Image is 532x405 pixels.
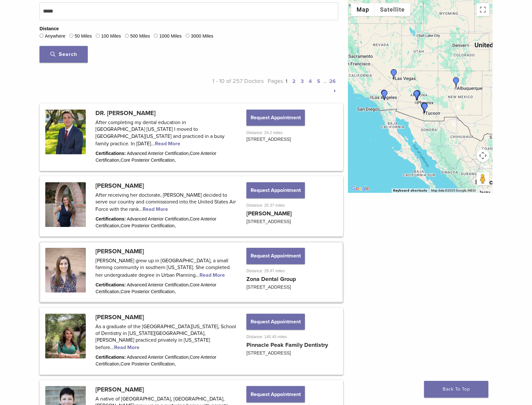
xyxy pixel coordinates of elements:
[420,103,430,113] div: DR. Brian Mitchell
[40,25,59,32] legend: Distance
[246,110,305,126] button: Request Appointment
[264,76,339,95] p: Pages
[50,51,77,58] span: Search
[130,33,150,40] label: 500 Miles
[246,314,305,330] button: Request Appointment
[350,184,371,193] img: Google
[101,33,121,40] label: 100 Miles
[189,76,264,95] p: 1 - 10 of 257 Doctors
[393,188,427,193] button: Keyboard shortcuts
[246,386,305,402] button: Request Appointment
[329,78,336,85] a: 26
[451,77,461,87] div: Dr. Chelsea Gonzales & Jeniffer Segura EFDA
[476,149,489,162] button: Map camera controls
[419,103,429,113] div: Dr. Sara Garcia
[389,69,399,79] div: Dr. Han-Tae Choi
[40,46,88,63] button: Search
[476,3,489,16] button: Toggle fullscreen view
[246,182,305,198] button: Request Appointment
[309,78,312,85] a: 4
[350,184,371,193] a: Open this area in Google Maps (opens a new window)
[292,78,296,85] a: 2
[412,90,423,100] div: Dr. Sara Vizcarra
[431,189,476,192] span: Map data ©2025 Google, INEGI
[480,190,491,194] a: Terms (opens in new tab)
[246,248,305,264] button: Request Appointment
[159,33,182,40] label: 1000 Miles
[323,77,327,85] span: …
[191,33,213,40] label: 3000 Miles
[375,3,410,16] button: Show satellite imagery
[286,78,287,85] a: 1
[317,78,320,85] a: 5
[45,33,65,40] label: Anywhere
[301,78,304,85] a: 3
[379,90,389,100] div: Dr. Rod Strober
[351,3,375,16] button: Show street map
[412,90,422,101] div: Dr. Greg Libby
[75,33,92,40] label: 50 Miles
[476,172,489,185] button: Drag Pegman onto the map to open Street View
[424,381,488,398] a: Back To Top
[379,90,390,100] div: Dr. Assal Aslani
